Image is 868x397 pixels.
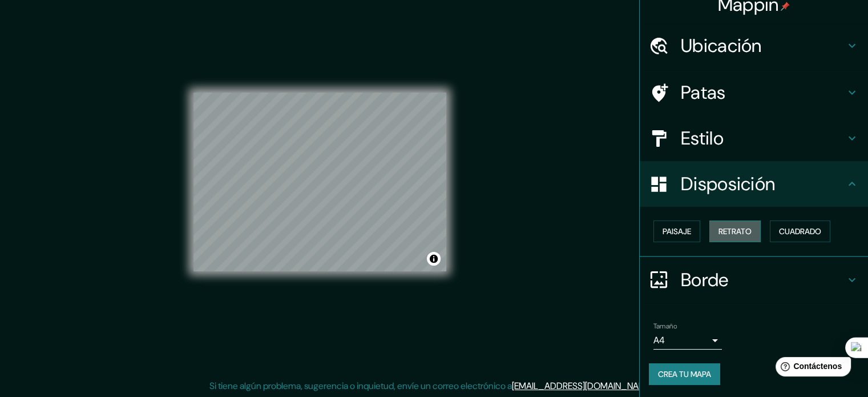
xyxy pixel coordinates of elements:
[681,268,729,292] font: Borde
[658,369,711,379] font: Crea tu mapa
[653,322,677,331] font: Tamaño
[640,257,868,303] div: Borde
[512,380,653,392] a: [EMAIL_ADDRESS][DOMAIN_NAME]
[766,352,855,384] iframe: Lanzador de widgets de ayuda
[209,380,512,392] font: Si tiene algún problema, sugerencia o inquietud, envíe un correo electrónico a
[427,252,441,266] button: Activar o desactivar atribución
[193,93,446,271] canvas: Mapa
[653,220,700,242] button: Paisaje
[681,81,726,105] font: Patas
[781,2,790,11] img: pin-icon.png
[649,363,720,385] button: Crea tu mapa
[653,331,722,350] div: A4
[653,334,665,346] font: A4
[681,34,762,58] font: Ubicación
[779,226,821,236] font: Cuadrado
[681,126,724,150] font: Estilo
[770,220,830,242] button: Cuadrado
[663,226,691,236] font: Paisaje
[640,70,868,115] div: Patas
[640,115,868,161] div: Estilo
[640,23,868,69] div: Ubicación
[640,161,868,207] div: Disposición
[681,172,775,196] font: Disposición
[709,220,761,242] button: Retrato
[718,226,752,236] font: Retrato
